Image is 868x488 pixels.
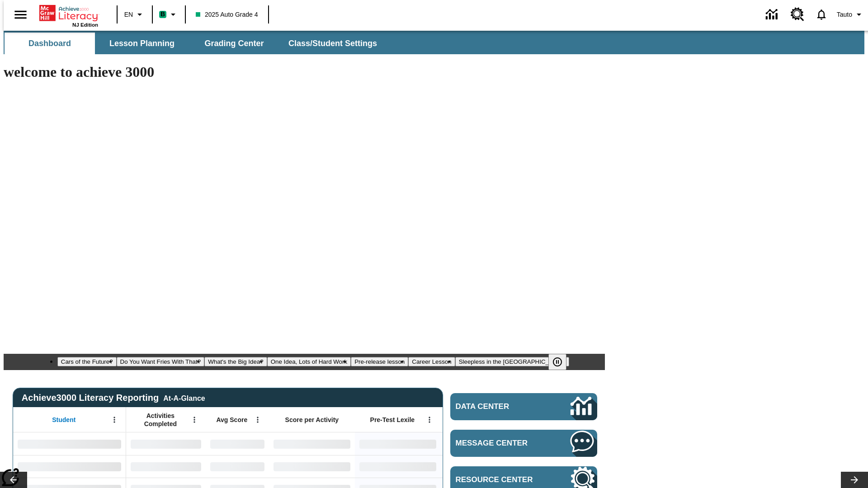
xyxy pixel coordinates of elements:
[131,412,190,428] span: Activities Completed
[188,413,201,427] button: Open Menu
[216,416,247,424] span: Avg Score
[57,357,117,366] button: Slide 1 Cars of the Future?
[126,455,206,478] div: No Data,
[22,393,205,403] span: Achieve3000 Literacy Reporting
[163,393,205,403] div: At-A-Glance
[456,439,543,448] span: Message Center
[120,6,149,23] button: Language: EN, Select a language
[72,22,98,28] span: NJ Edition
[456,402,540,411] span: Data Center
[28,38,71,49] span: Dashboard
[206,455,269,478] div: No Data,
[450,430,597,457] a: Message Center
[251,413,264,427] button: Open Menu
[97,33,187,54] button: Lesson Planning
[7,1,34,28] button: Open side menu
[267,357,351,366] button: Slide 4 One Idea, Lots of Hard Work
[4,33,385,54] div: SubNavbar
[117,357,205,366] button: Slide 2 Do You Want Fries With That?
[206,432,269,455] div: No Data,
[455,357,570,366] button: Slide 7 Sleepless in the Animal Kingdom
[5,33,95,54] button: Dashboard
[52,416,75,424] span: Student
[548,354,566,370] button: Pause
[285,416,339,424] span: Score per Activity
[156,6,182,23] button: Boost Class color is mint green. Change class color
[408,357,455,366] button: Slide 6 Career Lesson
[837,10,852,19] span: Tauto
[39,3,98,28] div: Home
[456,475,543,484] span: Resource Center
[108,413,121,427] button: Open Menu
[288,38,377,49] span: Class/Student Settings
[204,38,264,49] span: Grading Center
[760,2,785,27] a: Data Center
[370,416,415,424] span: Pre-Test Lexile
[124,10,133,19] span: EN
[4,31,864,54] div: SubNavbar
[841,472,868,488] button: Lesson carousel, Next
[4,64,605,80] h1: welcome to achieve 3000
[281,33,384,54] button: Class/Student Settings
[351,357,408,366] button: Slide 5 Pre-release lesson
[160,9,165,20] span: B
[204,357,267,366] button: Slide 3 What's the Big Idea?
[126,432,206,455] div: No Data,
[548,354,576,370] div: Pause
[423,413,436,427] button: Open Menu
[785,2,810,27] a: Resource Center, Will open in new tab
[833,6,868,23] button: Profile/Settings
[39,4,98,22] a: Home
[450,393,597,420] a: Data Center
[109,38,175,49] span: Lesson Planning
[810,3,833,26] a: Notifications
[196,10,258,19] span: 2025 Auto Grade 4
[189,33,279,54] button: Grading Center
